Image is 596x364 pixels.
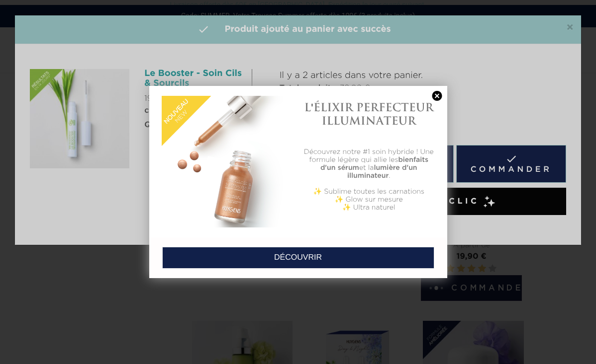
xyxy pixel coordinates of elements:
[303,196,435,204] p: ✨ Glow sur mesure
[347,164,417,179] b: lumière d'un illuminateur
[303,204,435,212] p: ✨ Ultra naturel
[303,101,435,127] h1: L'ÉLIXIR PERFECTEUR ILLUMINATEUR
[303,148,435,180] p: Découvrez notre #1 soin hybride ! Une formule légère qui allie les et la .
[303,188,435,196] p: ✨ Sublime toutes les carnations
[320,156,428,171] b: bienfaits d'un sérum
[162,247,434,269] a: DÉCOUVRIR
